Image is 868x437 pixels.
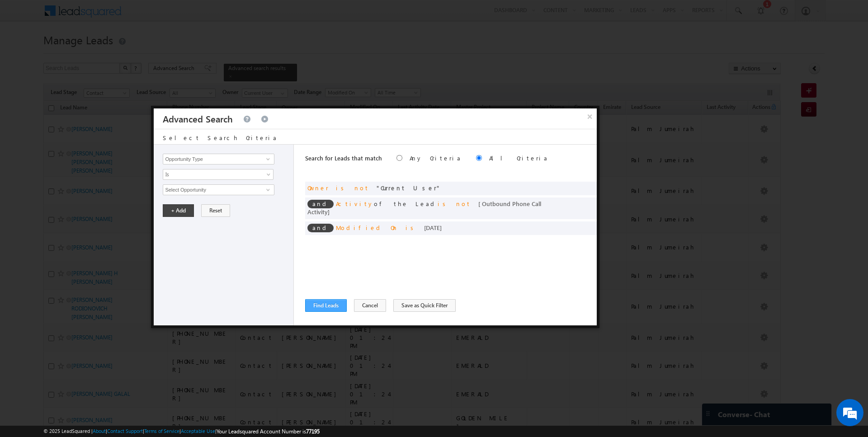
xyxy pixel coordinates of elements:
[163,154,274,164] input: Type to Search
[307,184,329,192] span: Owner
[163,170,261,179] span: Is
[217,428,320,435] span: Your Leadsquared Account Number is
[377,184,441,192] span: Current User
[47,47,152,59] div: Chat with us now
[336,224,398,231] span: Modified On
[307,200,541,216] span: [ Outbound Phone Call Activity
[336,184,369,192] span: is not
[201,204,230,217] button: Reset
[410,154,462,162] label: Any Criteria
[305,299,347,312] button: Find Leads
[261,185,273,194] a: Show All Items
[163,108,233,129] h3: Advanced Search
[307,200,541,216] span: of the Lead ]
[93,428,106,434] a: About
[354,299,386,312] button: Cancel
[305,154,382,162] span: Search for Leads that match
[181,428,215,434] a: Acceptable Use
[424,224,442,231] span: [DATE]
[163,169,274,180] a: Is
[163,184,274,195] input: Type to Search
[148,5,170,26] div: Minimize live chat window
[261,155,273,164] a: Show All Items
[583,108,597,124] button: ×
[406,224,417,231] span: is
[489,154,548,162] label: All Criteria
[107,428,143,434] a: Contact Support
[163,204,194,217] button: + Add
[393,299,456,312] button: Save as Quick Filter
[144,428,179,434] a: Terms of Service
[12,84,165,271] textarea: Type your message and hit 'Enter'
[307,200,334,208] span: and
[438,200,471,207] span: is not
[307,224,334,232] span: and
[43,427,320,436] span: © 2025 LeadSquared | | | | |
[163,134,278,141] span: Select Search Criteria
[336,200,374,207] span: Activity
[123,278,164,291] em: Start Chat
[15,47,38,59] img: d_60004797649_company_0_60004797649
[306,428,320,435] span: 77195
